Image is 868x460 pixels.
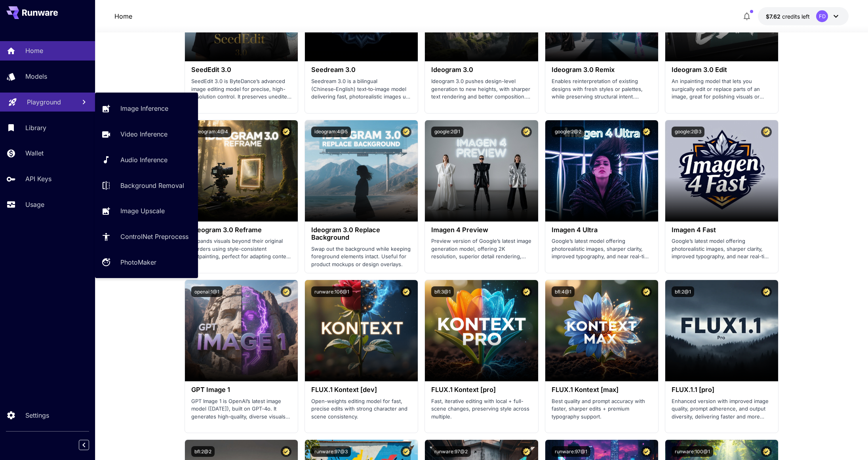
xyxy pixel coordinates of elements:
button: bfl:4@1 [552,286,575,297]
button: runware:106@1 [311,286,352,297]
p: Google’s latest model offering photorealistic images, sharper clarity, improved typography, and n... [672,237,772,261]
button: runware:97@3 [311,446,351,457]
a: Image Upscale [95,201,198,221]
h3: Seedream 3.0 [311,66,411,74]
button: $7.61605 [758,7,849,25]
p: Image Inference [120,104,168,113]
p: Library [25,123,46,133]
p: Home [25,46,43,55]
img: alt [665,280,778,381]
p: An inpainting model that lets you surgically edit or replace parts of an image, great for polishi... [672,78,772,101]
a: Audio Inference [95,150,198,170]
button: Certified Model – Vetted for best performance and includes a commercial license. [401,127,411,137]
h3: Ideogram 3.0 Reframe [191,226,291,234]
button: Certified Model – Vetted for best performance and includes a commercial license. [641,286,652,297]
button: Certified Model – Vetted for best performance and includes a commercial license. [281,127,291,137]
p: SeedEdit 3.0 is ByteDance’s advanced image editing model for precise, high-resolution control. It... [191,78,291,101]
button: bfl:2@2 [191,446,215,457]
button: ideogram:4@5 [311,127,351,137]
button: bfl:3@1 [431,286,454,297]
p: Fast, iterative editing with local + full-scene changes, preserving style across multiple. [431,398,531,421]
a: Video Inference [95,125,198,144]
img: alt [305,120,418,221]
button: google:2@1 [431,127,463,137]
button: Certified Model – Vetted for best performance and includes a commercial license. [761,286,772,297]
img: alt [425,120,538,221]
h3: Ideogram 3.0 Remix [552,66,652,74]
p: Image Upscale [120,206,165,216]
button: Certified Model – Vetted for best performance and includes a commercial license. [401,286,411,297]
a: PhotoMaker [95,253,198,272]
button: Certified Model – Vetted for best performance and includes a commercial license. [761,446,772,457]
button: Certified Model – Vetted for best performance and includes a commercial license. [521,127,532,137]
p: Settings [25,411,49,420]
img: alt [665,120,778,221]
p: Enables reinterpretation of existing designs with fresh styles or palettes, while preserving stru... [552,78,652,101]
h3: Imagen 4 Preview [431,226,531,234]
button: ideogram:4@4 [191,127,231,137]
button: Certified Model – Vetted for best performance and includes a commercial license. [641,446,652,457]
h3: FLUX.1.1 [pro] [672,386,772,394]
button: runware:100@1 [672,446,713,457]
p: Enhanced version with improved image quality, prompt adherence, and output diversity, delivering ... [672,398,772,421]
p: Best quality and prompt accuracy with faster, sharper edits + premium typography support. [552,398,652,421]
img: alt [185,280,298,381]
h3: GPT Image 1 [191,386,291,394]
button: runware:97@2 [431,446,471,457]
p: Audio Inference [120,155,168,165]
button: Certified Model – Vetted for best performance and includes a commercial license. [761,127,772,137]
button: Certified Model – Vetted for best performance and includes a commercial license. [401,446,411,457]
img: alt [545,120,658,221]
h3: Imagen 4 Ultra [552,226,652,234]
h3: FLUX.1 Kontext [pro] [431,386,531,394]
p: Open-weights editing model for fast, precise edits with strong character and scene consistency. [311,398,411,421]
button: Certified Model – Vetted for best performance and includes a commercial license. [641,127,652,137]
button: Certified Model – Vetted for best performance and includes a commercial license. [281,446,291,457]
button: Certified Model – Vetted for best performance and includes a commercial license. [521,446,532,457]
p: Seedream 3.0 is a bilingual (Chinese‑English) text‑to‑image model delivering fast, photorealistic... [311,78,411,101]
p: Google’s latest model offering photorealistic images, sharper clarity, improved typography, and n... [552,237,652,261]
span: credits left [782,13,810,20]
p: Background Removal [120,181,184,190]
div: FD [816,10,828,22]
img: alt [185,120,298,221]
p: Models [25,72,47,81]
h3: FLUX.1 Kontext [dev] [311,386,411,394]
h3: FLUX.1 Kontext [max] [552,386,652,394]
p: API Keys [25,174,51,184]
h3: SeedEdit 3.0 [191,66,291,74]
img: alt [545,280,658,381]
img: alt [305,280,418,381]
button: Certified Model – Vetted for best performance and includes a commercial license. [281,286,291,297]
button: google:2@3 [672,127,704,137]
h3: Ideogram 3.0 Replace Background [311,226,411,241]
button: google:2@2 [552,127,584,137]
img: alt [425,280,538,381]
p: Home [114,11,132,21]
a: ControlNet Preprocess [95,227,198,246]
p: Ideogram 3.0 pushes design-level generation to new heights, with sharper text rendering and bette... [431,78,531,101]
p: GPT Image 1 is OpenAI’s latest image model ([DATE]), built on GPT‑4o. It generates high‑quality, ... [191,398,291,421]
p: Video Inference [120,129,168,139]
a: Image Inference [95,99,198,118]
p: Preview version of Google’s latest image generation model, offering 2K resolution, superior detai... [431,237,531,261]
p: Swap out the background while keeping foreground elements intact. Useful for product mockups or d... [311,245,411,269]
button: bfl:2@1 [672,286,694,297]
div: $7.61605 [766,12,810,21]
button: Certified Model – Vetted for best performance and includes a commercial license. [521,286,532,297]
h3: Ideogram 3.0 Edit [672,66,772,74]
h3: Ideogram 3.0 [431,66,531,74]
span: $7.62 [766,13,782,20]
a: Background Removal [95,176,198,195]
p: Usage [25,200,44,209]
p: ControlNet Preprocess [120,232,188,241]
p: PhotoMaker [120,257,156,267]
button: Collapse sidebar [79,440,89,450]
button: openai:1@1 [191,286,223,297]
button: runware:97@1 [552,446,590,457]
p: Playground [27,97,61,107]
p: Wallet [25,148,44,158]
div: Collapse sidebar [85,438,95,452]
p: Expands visuals beyond their original borders using style-consistent outpainting, perfect for ada... [191,237,291,261]
nav: breadcrumb [114,11,132,21]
